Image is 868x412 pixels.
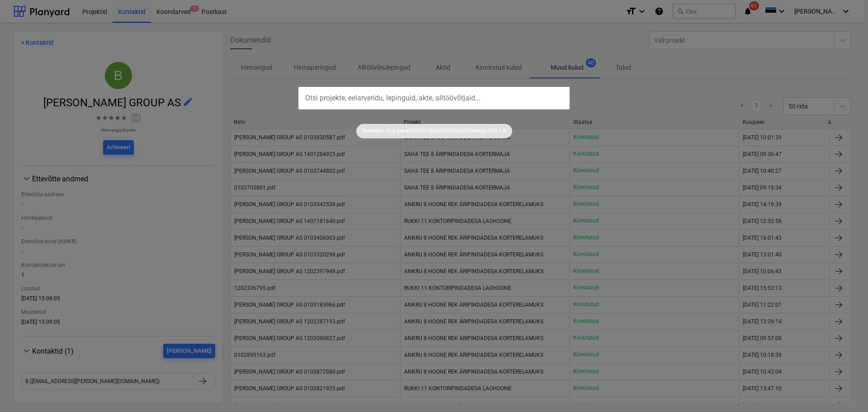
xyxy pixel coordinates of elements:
iframe: Chat Widget [823,369,868,412]
div: Soovitus:Ava see kiiremini klahvikombinatsioonigaCtrl + K [356,124,512,138]
input: Otsi projekte, eelarveridu, lepinguid, akte, alltöövõtjaid... [298,87,570,109]
div: Vestlusvidin [823,369,868,412]
p: Ava see kiiremini klahvikombinatsiooniga [386,127,487,135]
p: Soovitus: [362,127,384,135]
p: Ctrl + K [489,127,507,135]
